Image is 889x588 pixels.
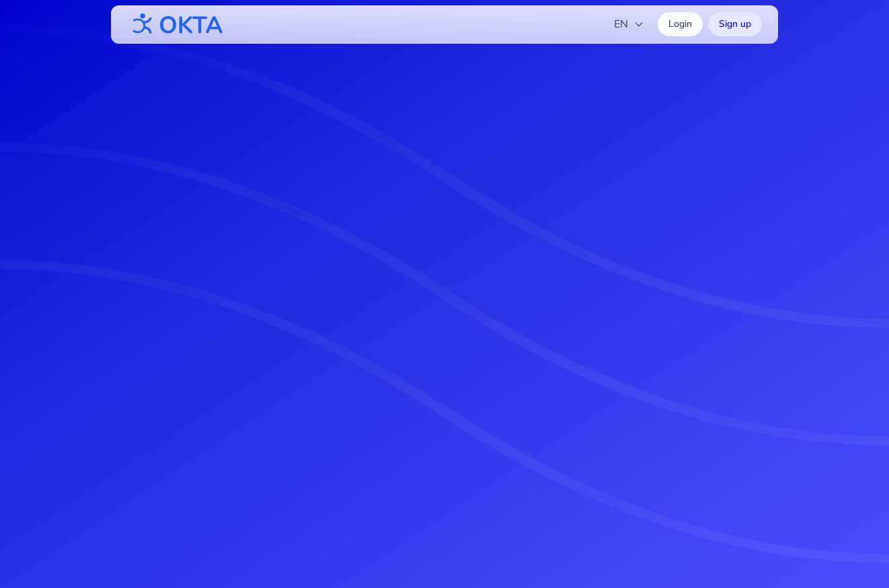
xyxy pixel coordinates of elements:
button: EN [606,11,652,38]
a: Login [658,12,703,36]
img: OKTA logo [127,7,224,42]
a: Sign up [708,12,762,36]
span: EN [614,16,644,32]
